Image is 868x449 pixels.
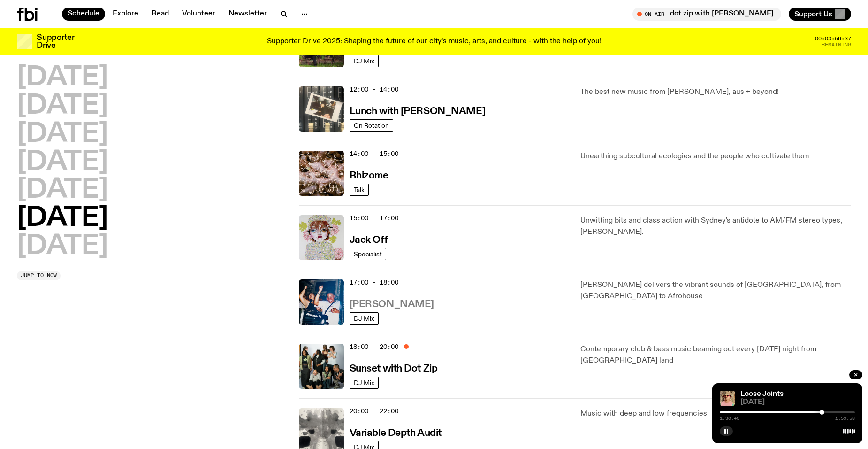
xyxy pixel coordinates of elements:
span: 15:00 - 17:00 [350,214,398,223]
span: DJ Mix [354,57,374,64]
a: Sunset with Dot Zip [350,362,438,374]
a: Variable Depth Audit [350,426,442,438]
button: [DATE] [17,233,108,260]
span: DJ Mix [354,315,374,322]
img: A close up picture of a bunch of ginger roots. Yellow squiggles with arrows, hearts and dots are ... [299,151,344,196]
button: Support Us [789,8,851,21]
a: Lunch with [PERSON_NAME] [350,105,485,116]
img: a dotty lady cuddling her cat amongst flowers [299,215,344,260]
a: Newsletter [223,8,273,21]
h3: Lunch with [PERSON_NAME] [350,107,485,116]
a: DJ Mix [350,312,379,325]
a: DJ Mix [350,377,379,389]
p: Contemporary club & bass music beaming out every [DATE] night from [GEOGRAPHIC_DATA] land [580,344,851,366]
p: The best new music from [PERSON_NAME], aus + beyond! [580,86,851,98]
span: 14:00 - 15:00 [350,149,398,158]
span: 17:00 - 18:00 [350,278,398,287]
a: Loose Joints [740,390,784,398]
span: Specialist [354,250,382,257]
img: A polaroid of Ella Avni in the studio on top of the mixer which is also located in the studio. [299,86,344,132]
span: Support Us [794,10,832,18]
span: 18:00 - 20:00 [350,342,398,351]
p: Supporter Drive 2025: Shaping the future of our city’s music, arts, and culture - with the help o... [267,38,602,46]
a: Talk [350,184,369,196]
span: [DATE] [740,399,855,406]
h3: Supporter Drive [37,34,74,50]
span: Remaining [822,42,851,47]
h3: Rhizome [350,171,388,181]
span: 00:03:59:37 [815,36,851,41]
button: [DATE] [17,149,108,176]
button: [DATE] [17,205,108,232]
p: Unearthing subcultural ecologies and the people who cultivate them [580,151,851,162]
h3: Sunset with Dot Zip [350,364,438,374]
h3: [PERSON_NAME] [350,300,434,310]
p: [PERSON_NAME] delivers the vibrant sounds of [GEOGRAPHIC_DATA], from [GEOGRAPHIC_DATA] to Afrohouse [580,279,851,302]
a: Specialist [350,248,386,260]
a: DJ Mix [350,55,379,67]
button: [DATE] [17,93,108,119]
p: Unwitting bits and class action with Sydney's antidote to AM/FM stereo types, [PERSON_NAME]. [580,215,851,238]
a: Explore [107,8,144,21]
span: 1:30:40 [720,416,739,421]
h3: Jack Off [350,235,388,245]
button: On Airdot zip with [PERSON_NAME] [632,8,781,21]
button: Jump to now [17,271,61,280]
a: Volunteer [176,8,221,21]
button: [DATE] [17,177,108,203]
span: DJ Mix [354,379,374,386]
span: 12:00 - 14:00 [350,85,398,94]
a: Jack Off [350,233,388,245]
a: Rhizome [350,169,388,181]
img: Tyson stands in front of a paperbark tree wearing orange sunglasses, a suede bucket hat and a pin... [720,391,735,406]
a: Schedule [62,8,105,21]
span: On Rotation [354,122,389,129]
h3: Variable Depth Audit [350,428,442,438]
button: [DATE] [17,121,108,147]
a: On Rotation [350,119,393,132]
span: 1:59:58 [835,416,855,421]
span: Talk [354,186,365,193]
a: Read [146,8,175,21]
p: Music with deep and low frequencies. [580,408,851,419]
a: [PERSON_NAME] [350,298,434,310]
span: 20:00 - 22:00 [350,407,398,416]
span: Jump to now [21,273,57,278]
button: [DATE] [17,65,108,91]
